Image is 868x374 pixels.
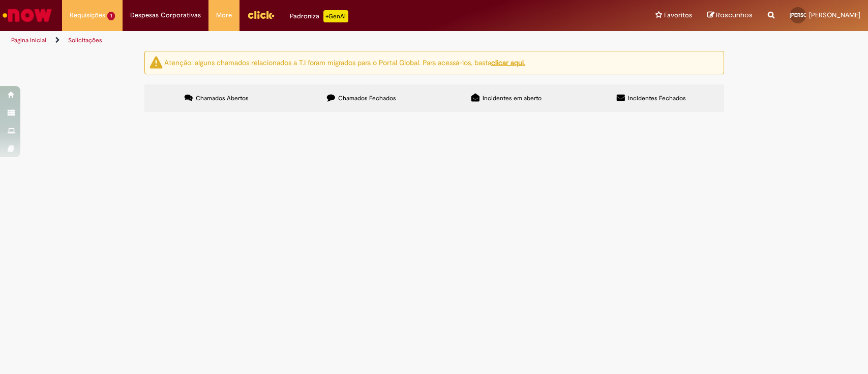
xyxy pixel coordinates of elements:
span: Favoritos [664,10,692,20]
a: Solicitações [68,36,102,44]
ng-bind-html: Atenção: alguns chamados relacionados a T.I foram migrados para o Portal Global. Para acessá-los,... [164,57,525,67]
span: Requisições [70,10,105,20]
span: 1 [107,12,115,20]
a: clicar aqui. [491,57,525,67]
span: [PERSON_NAME] [809,11,860,19]
span: More [216,10,232,20]
span: Incidentes em aberto [483,94,542,102]
a: Página inicial [11,36,46,44]
span: Despesas Corporativas [130,10,201,20]
ul: Trilhas de página [8,31,571,50]
img: ServiceNow [1,5,53,25]
div: Padroniza [290,10,348,22]
span: Incidentes Fechados [628,94,686,102]
span: Rascunhos [716,10,753,20]
a: Rascunhos [707,11,753,20]
span: Chamados Abertos [196,94,249,102]
span: [PERSON_NAME] [790,12,829,18]
p: +GenAi [323,10,348,22]
span: Chamados Fechados [338,94,396,102]
img: click_logo_yellow_360x200.png [247,7,275,22]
